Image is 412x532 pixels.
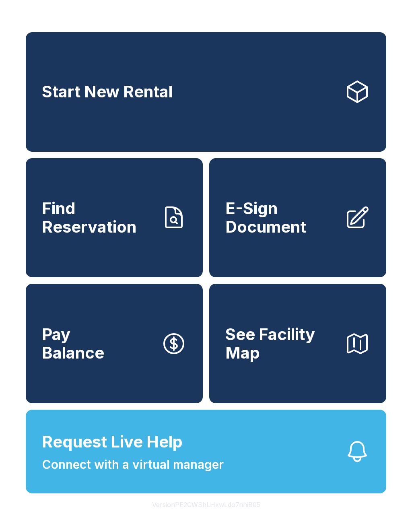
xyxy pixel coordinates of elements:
[26,410,386,493] button: Request Live HelpConnect with a virtual manager
[42,82,173,101] span: Start New Rental
[42,456,224,474] span: Connect with a virtual manager
[225,199,338,236] span: E-Sign Document
[26,158,203,278] a: Find Reservation
[42,325,104,362] span: Pay Balance
[42,430,183,454] span: Request Live Help
[209,158,386,278] a: E-Sign Document
[209,284,386,403] button: See Facility Map
[26,284,203,403] a: PayBalance
[42,199,154,236] span: Find Reservation
[146,493,267,516] button: VersionPE2CWShLHxwLdo7nhiB05
[26,32,386,152] a: Start New Rental
[225,325,338,362] span: See Facility Map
